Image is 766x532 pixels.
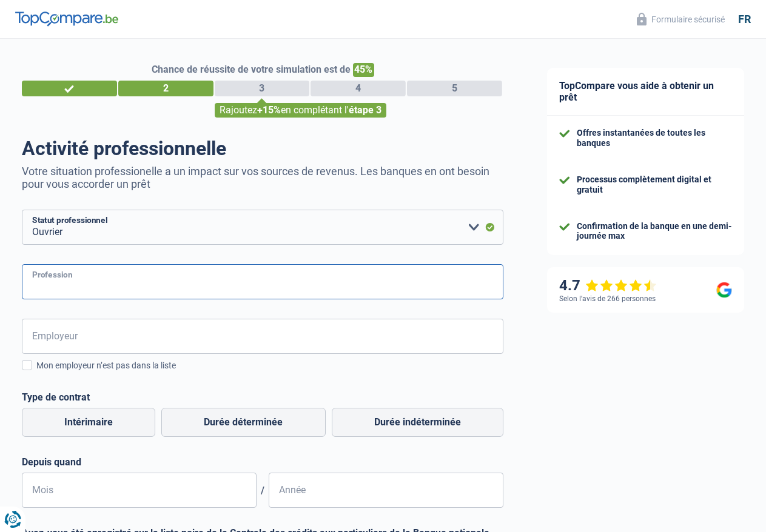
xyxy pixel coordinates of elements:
[161,408,325,437] label: Durée déterminée
[559,277,657,294] div: 4.7
[269,473,503,508] input: AAAA
[15,12,118,26] img: TopCompare Logo
[577,221,732,242] div: Confirmation de la banque en une demi-journée max
[22,456,503,468] label: Depuis quand
[152,64,351,75] span: Chance de réussite de votre simulation est de
[547,68,744,116] div: TopCompare vous aide à obtenir un prêt
[311,81,406,96] div: 4
[22,391,503,403] label: Type de contrat
[22,473,257,508] input: MM
[118,81,213,96] div: 2
[22,319,503,354] input: Cherchez votre employeur
[257,104,281,116] span: +15%
[257,485,269,496] span: /
[215,81,310,96] div: 3
[36,359,503,372] div: Mon employeur n’est pas dans la liste
[22,137,503,160] h1: Activité professionnelle
[630,9,732,29] button: Formulaire sécurisé
[577,175,732,195] div: Processus complètement digital et gratuit
[22,81,117,96] div: 1
[577,128,732,148] div: Offres instantanées de toutes les banques
[353,63,374,77] span: 45%
[559,294,656,303] div: Selon l’avis de 266 personnes
[738,13,751,26] div: fr
[332,408,503,437] label: Durée indéterminée
[349,104,381,116] span: étape 3
[22,165,503,190] p: Votre situation professionelle a un impact sur vos sources de revenus. Les banques en ont besoin ...
[407,81,502,96] div: 5
[22,408,155,437] label: Intérimaire
[215,103,386,118] div: Rajoutez en complétant l'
